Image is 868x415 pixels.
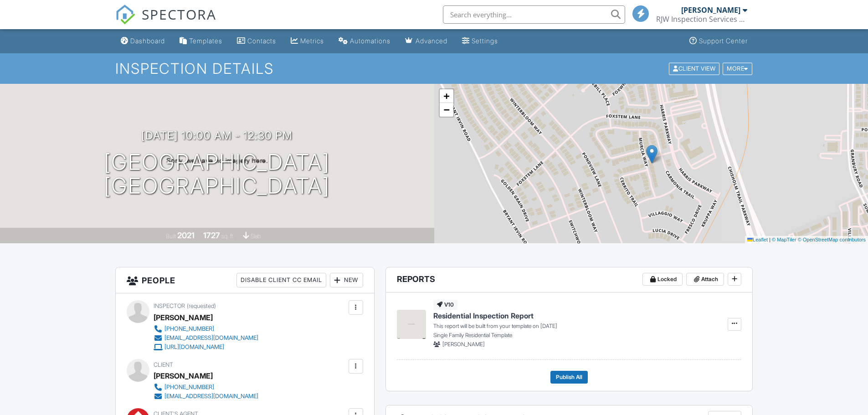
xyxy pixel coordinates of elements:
[772,237,796,242] a: © MapTiler
[300,37,324,45] div: Metrics
[646,145,657,164] img: Marker
[416,37,447,45] div: Advanced
[115,61,753,77] h1: Inspection Details
[154,369,213,383] div: [PERSON_NAME]
[236,273,326,287] div: Disable Client CC Email
[350,37,390,45] div: Automations
[154,361,173,368] span: Client
[154,383,258,392] a: [PHONE_NUMBER]
[154,311,213,324] div: [PERSON_NAME]
[164,325,214,333] div: [PHONE_NUMBER]
[203,231,220,240] div: 1727
[221,233,234,240] span: sq. ft.
[443,90,449,102] span: +
[443,104,449,115] span: −
[401,33,451,50] a: Advanced
[141,129,293,142] h3: [DATE] 10:00 am - 12:30 pm
[247,37,276,45] div: Contacts
[330,273,363,287] div: New
[681,5,740,15] div: [PERSON_NAME]
[699,37,748,45] div: Support Center
[177,231,195,240] div: 2021
[440,89,453,103] a: Zoom in
[115,5,135,25] img: The Best Home Inspection Software - Spectora
[668,65,722,72] a: Client View
[117,33,169,50] a: Dashboard
[747,237,768,242] a: Leaflet
[443,5,625,24] input: Search everything...
[154,302,185,309] span: Inspector
[176,33,226,50] a: Templates
[104,150,330,199] h1: [GEOGRAPHIC_DATA] [GEOGRAPHIC_DATA]
[233,33,280,50] a: Contacts
[164,393,258,400] div: [EMAIL_ADDRESS][DOMAIN_NAME]
[166,233,176,240] span: Built
[440,103,453,117] a: Zoom out
[164,334,258,342] div: [EMAIL_ADDRESS][DOMAIN_NAME]
[251,233,261,240] span: slab
[472,37,498,45] div: Settings
[656,15,747,24] div: RJW Inspection Services LLC
[287,33,328,50] a: Metrics
[723,62,752,75] div: More
[164,384,214,391] div: [PHONE_NUMBER]
[154,392,258,401] a: [EMAIL_ADDRESS][DOMAIN_NAME]
[798,237,866,242] a: © OpenStreetMap contributors
[686,33,751,50] a: Support Center
[164,343,224,351] div: [URL][DOMAIN_NAME]
[458,33,502,50] a: Settings
[154,333,258,343] a: [EMAIL_ADDRESS][DOMAIN_NAME]
[154,324,258,333] a: [PHONE_NUMBER]
[142,5,216,24] span: SPECTORA
[116,267,374,293] h3: People
[669,62,719,75] div: Client View
[130,37,165,45] div: Dashboard
[187,302,216,309] span: (requested)
[115,12,216,31] a: SPECTORA
[154,343,258,352] a: [URL][DOMAIN_NAME]
[769,237,770,242] span: |
[335,33,394,50] a: Automations (Basic)
[189,37,222,45] div: Templates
